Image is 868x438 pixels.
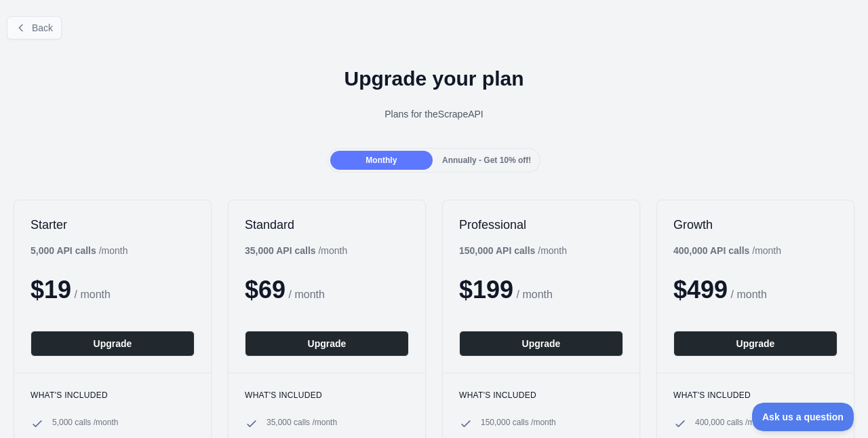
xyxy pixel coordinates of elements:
div: / month [245,244,347,257]
iframe: Toggle Customer Support [752,403,854,431]
span: $ 199 [459,276,513,304]
div: / month [459,244,567,257]
h2: Standard [245,217,409,233]
div: / month [673,244,781,257]
h2: Growth [673,217,837,233]
b: 400,000 API calls [673,245,749,256]
b: 35,000 API calls [245,245,316,256]
b: 150,000 API calls [459,245,535,256]
h2: Professional [459,217,623,233]
span: $ 499 [673,276,728,304]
